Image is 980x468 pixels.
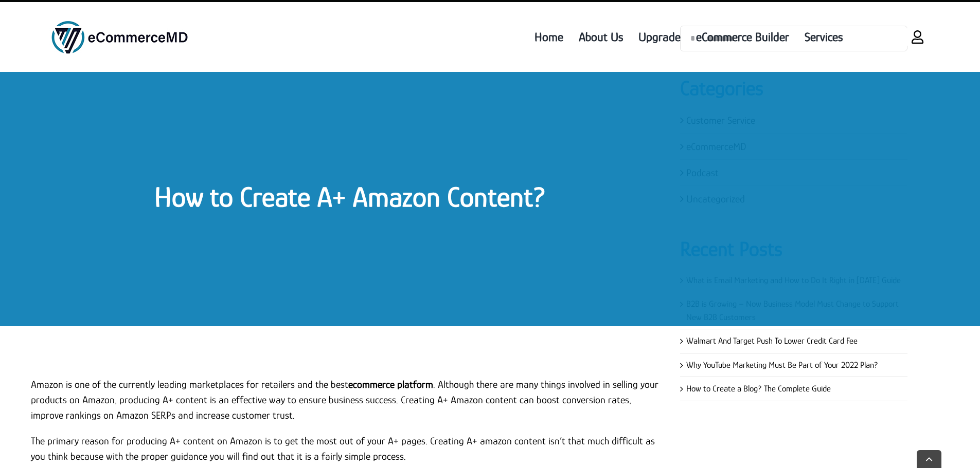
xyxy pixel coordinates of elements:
[579,28,623,46] span: About Us
[686,336,858,346] a: Walmart And Target Push To Lower Credit Card Fee
[805,28,843,46] span: Services
[49,20,190,31] a: ecommercemd logo
[571,12,631,62] a: About Us
[686,384,831,394] a: How to Create a Blog? The Complete Guide
[534,28,563,46] span: Home
[31,433,665,464] p: The primary reason for producing A+ content on Amazon is to get the most out of your A+ pages. Cr...
[797,12,850,62] a: Services
[527,12,571,62] a: Home
[154,181,546,213] a: How to Create A+ Amazon Content?
[49,20,190,54] img: ecommercemd logo
[31,377,665,423] p: Amazon is one of the currently leading marketplaces for retailers and the best . Although there a...
[688,12,797,62] a: eCommerce Builder
[686,360,878,370] a: Why YouTube Marketing Must Be Part of Your 2022 Plan?
[631,12,688,62] a: Upgrade
[916,404,980,453] iframe: chat widget
[696,28,789,46] span: eCommerce Builder
[348,379,433,390] a: ecommerce platform
[233,12,850,62] nav: Menu
[638,28,681,46] span: Upgrade
[904,24,931,51] a: Link to https://www.ecommercemd.com/login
